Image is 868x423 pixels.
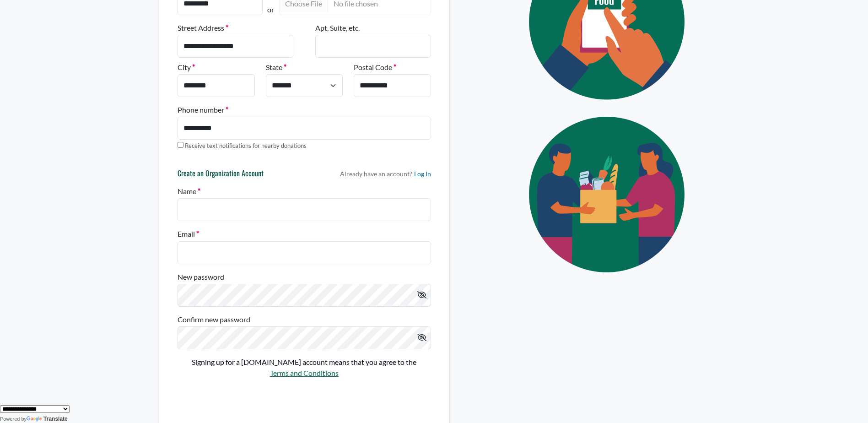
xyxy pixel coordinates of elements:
[178,228,199,239] label: Email
[27,416,43,423] img: Google Translate
[178,22,228,33] label: Street Address
[354,62,396,73] label: Postal Code
[178,62,195,73] label: City
[178,104,228,115] label: Phone number
[178,271,224,282] label: New password
[178,387,317,423] iframe: reCAPTCHA
[270,369,339,377] a: Terms and Conditions
[178,186,200,197] label: Name
[178,169,264,182] h6: Create an Organization Account
[414,169,431,179] a: Log In
[178,314,250,325] label: Confirm new password
[340,169,431,179] p: Already have an account?
[27,416,68,422] a: Translate
[508,108,709,281] img: Eye Icon
[178,357,431,368] p: Signing up for a [DOMAIN_NAME] account means that you agree to the
[267,4,274,15] p: or
[266,62,286,73] label: State
[185,141,307,151] label: Receive text notifications for nearby donations
[315,22,360,33] label: Apt, Suite, etc.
